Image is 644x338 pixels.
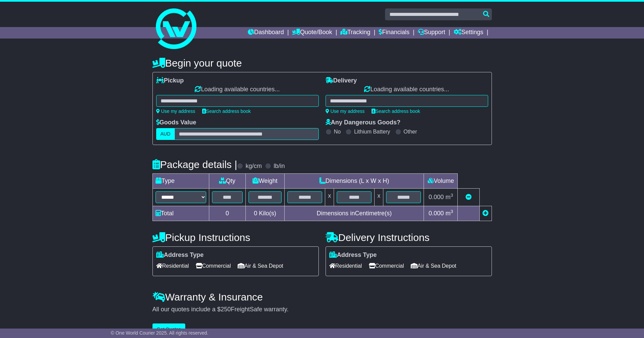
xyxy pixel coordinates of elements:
label: kg/cm [245,163,262,170]
span: 0 [254,210,257,217]
a: Remove this item [466,194,472,200]
span: 0.000 [429,210,444,217]
span: Air & Sea Depot [411,261,456,271]
label: Goods Value [156,119,196,126]
label: Pickup [156,77,184,84]
label: lb/in [273,163,285,170]
td: Weight [245,174,284,189]
a: Use my address [156,108,195,114]
h4: Begin your quote [152,57,492,69]
a: Search address book [372,108,420,114]
div: All our quotes include a $ FreightSafe warranty. [152,306,492,313]
td: x [375,189,383,206]
a: Settings [454,27,483,39]
label: Delivery [326,77,357,84]
label: Lithium Battery [354,128,390,135]
div: Loading available countries... [156,86,319,93]
td: Volume [424,174,458,189]
a: Dashboard [248,27,284,39]
td: Kilo(s) [245,206,284,221]
td: Dimensions in Centimetre(s) [285,206,424,221]
h4: Delivery Instructions [326,232,492,243]
a: Financials [379,27,409,39]
label: Other [404,128,417,135]
span: 250 [221,306,231,313]
a: Use my address [326,108,365,114]
label: Address Type [156,251,204,259]
td: Total [152,206,209,221]
a: Add new item [482,210,488,217]
label: Any Dangerous Goods? [326,119,401,126]
td: x [325,189,334,206]
td: Type [152,174,209,189]
a: Support [418,27,445,39]
div: Loading available countries... [326,86,488,93]
label: Address Type [329,251,377,259]
sup: 3 [451,193,453,198]
span: Commercial [369,261,404,271]
sup: 3 [451,209,453,214]
td: Dimensions (L x W x H) [285,174,424,189]
label: AUD [156,128,175,140]
td: 0 [209,206,245,221]
span: 0.000 [429,194,444,200]
button: Get Quotes [152,323,186,335]
a: Search address book [202,108,251,114]
span: © One World Courier 2025. All rights reserved. [111,330,209,336]
span: Air & Sea Depot [238,261,283,271]
span: Residential [329,261,362,271]
h4: Warranty & Insurance [152,291,492,303]
h4: Package details | [152,159,237,170]
td: Qty [209,174,245,189]
span: Residential [156,261,189,271]
h4: Pickup Instructions [152,232,319,243]
a: Tracking [340,27,370,39]
span: m [446,194,453,200]
span: Commercial [196,261,231,271]
a: Quote/Book [292,27,332,39]
label: No [334,128,341,135]
span: m [446,210,453,217]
